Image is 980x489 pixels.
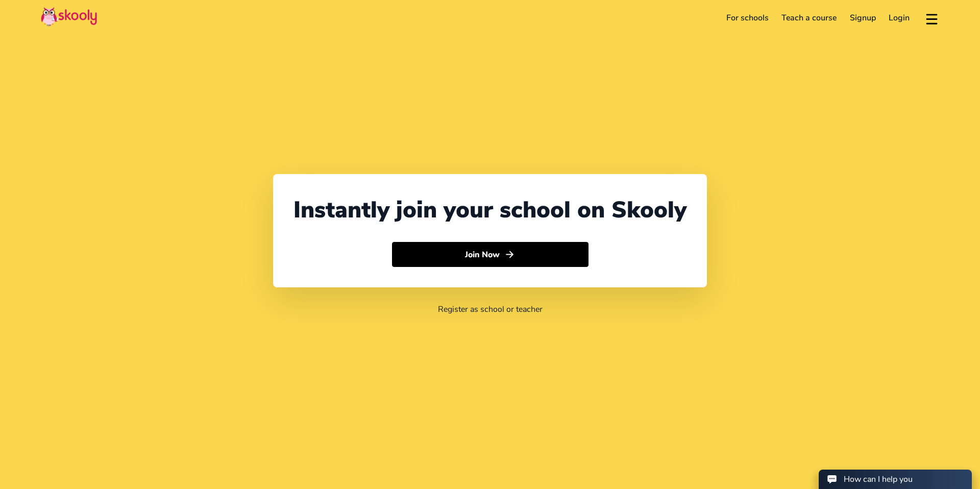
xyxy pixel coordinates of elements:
button: menu outline [924,10,939,27]
img: Skooly [41,7,97,27]
a: Register as school or teacher [438,304,543,315]
button: Join Nowarrow forward outline [392,242,589,267]
a: Teach a course [775,10,843,26]
a: Login [883,10,917,26]
div: Instantly join your school on Skooly [293,194,687,226]
a: For schools [720,10,775,26]
a: Signup [843,10,883,26]
ion-icon: arrow forward outline [504,249,515,260]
